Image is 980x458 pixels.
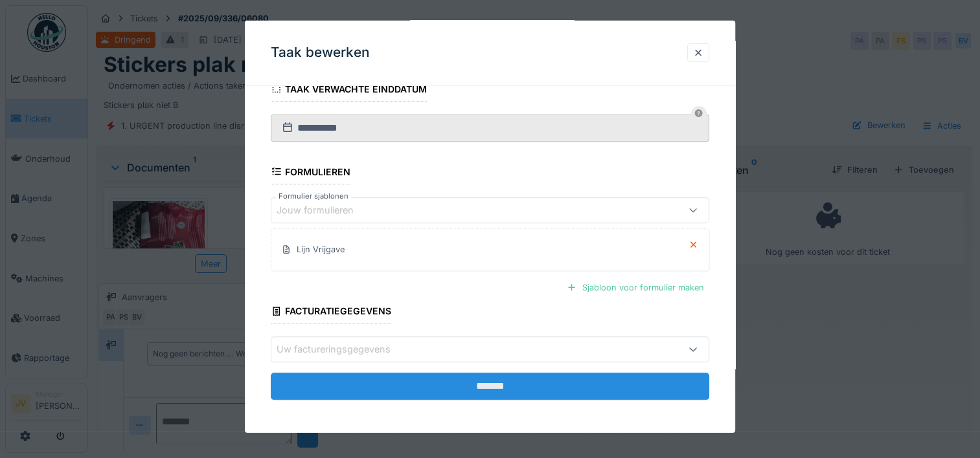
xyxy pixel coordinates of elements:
[276,191,351,202] label: Formulier sjablonen
[277,203,372,217] div: Jouw formulieren
[562,279,709,296] div: Sjabloon voor formulier maken
[297,243,345,256] div: Lijn Vrijgave
[271,301,391,323] div: Facturatiegegevens
[271,79,427,101] div: Taak verwachte einddatum
[271,45,370,61] h3: Taak bewerken
[271,162,350,184] div: Formulieren
[277,342,409,356] div: Uw factureringsgegevens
